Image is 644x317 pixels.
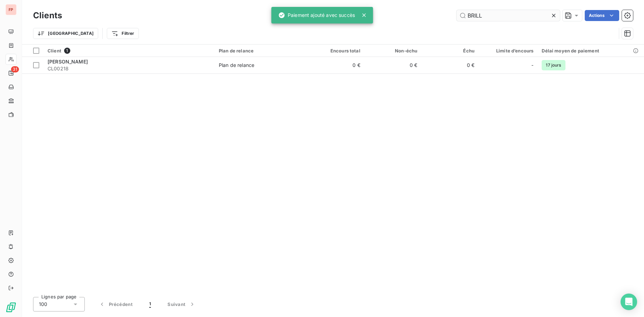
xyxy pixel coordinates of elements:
[483,48,533,53] div: Limite d’encours
[621,294,637,310] div: Open Intercom Messenger
[11,66,19,72] span: 31
[39,301,47,308] span: 100
[585,10,619,21] button: Actions
[90,297,141,311] button: Précédent
[542,48,640,53] div: Délai moyen de paiement
[278,9,355,21] div: Paiement ajouté avec succès
[457,10,560,21] input: Rechercher
[531,62,533,69] span: -
[141,297,159,311] button: 1
[48,59,88,65] span: [PERSON_NAME]
[421,57,479,73] td: 0 €
[48,48,61,53] span: Client
[107,28,139,39] button: Filtrer
[426,48,474,53] div: Échu
[365,57,422,73] td: 0 €
[219,62,254,69] div: Plan de relance
[6,4,17,15] div: FP
[33,9,62,22] h3: Clients
[6,302,17,313] img: Logo LeanPay
[159,297,204,311] button: Suivant
[369,48,418,53] div: Non-échu
[542,60,565,70] span: 17 jours
[307,57,365,73] td: 0 €
[6,68,16,79] a: 31
[48,65,211,72] span: CL00218
[33,28,98,39] button: [GEOGRAPHIC_DATA]
[311,48,360,53] div: Encours total
[64,48,70,54] span: 1
[219,48,303,53] div: Plan de relance
[149,301,151,308] span: 1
